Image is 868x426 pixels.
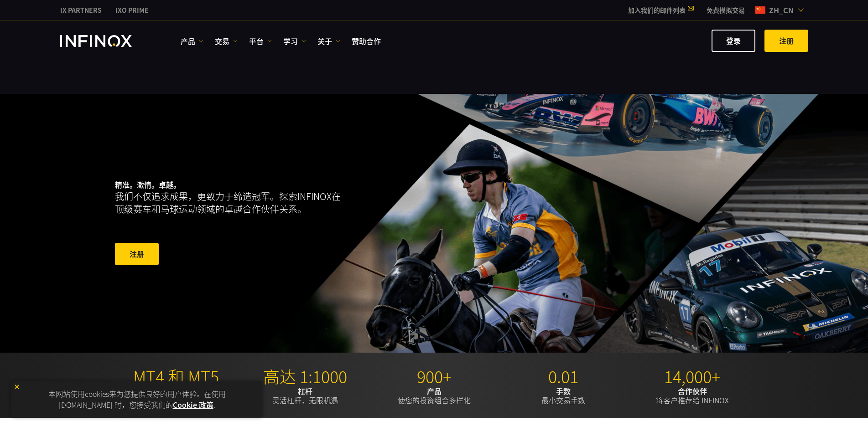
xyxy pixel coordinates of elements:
a: 注册​ [115,243,159,265]
span: zh_cn [765,5,797,15]
a: 关于 [317,36,340,46]
p: MT4 和 MT5 [115,366,237,386]
a: ​​注册​ [764,30,808,52]
strong: 合作伙伴 [678,385,707,396]
strong: 杠杆 [298,385,312,396]
p: 900+ [373,366,495,386]
strong: 卓越。 [159,179,181,190]
a: Cookie 政策 [173,399,213,410]
a: 赞助合作 [352,36,381,46]
a: INFINOX [109,5,156,15]
p: 本网站使用cookies来为您提供良好的用户体验。在使用 [DOMAIN_NAME] 时，您接受我们的 . [16,386,258,412]
img: yellow close icon [14,384,20,390]
a: 登录​​ [712,30,755,52]
p: 我们不仅追求成果，更致力于缔造冠军。探索INFINOX在顶级赛车和马球运动领域的卓越合作伙伴关系。 [115,190,345,216]
a: 产品 [181,36,203,46]
a: 平台 [249,36,272,46]
p: 灵活杠杆，无限机遇 [244,386,366,405]
a: 学习 [283,36,306,46]
a: INFINOX MENU [700,5,752,15]
p: 0.01 [502,366,624,386]
a: INFINOX Logo [60,35,153,47]
a: 加入我们的邮件列表 [621,5,700,15]
p: 使您的投资组合多样化 [373,386,495,405]
div: 精准。激情。 [115,165,402,281]
p: 高达 1:1000 [244,366,366,386]
a: INFINOX [53,5,109,15]
p: 14,000+ [631,366,754,386]
strong: 手数 [556,385,571,396]
strong: 产品 [427,385,442,396]
p: 将客户推荐给 INFINOX [631,386,754,405]
p: 最小交易手数 [502,386,624,405]
a: 交易 [215,36,238,46]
